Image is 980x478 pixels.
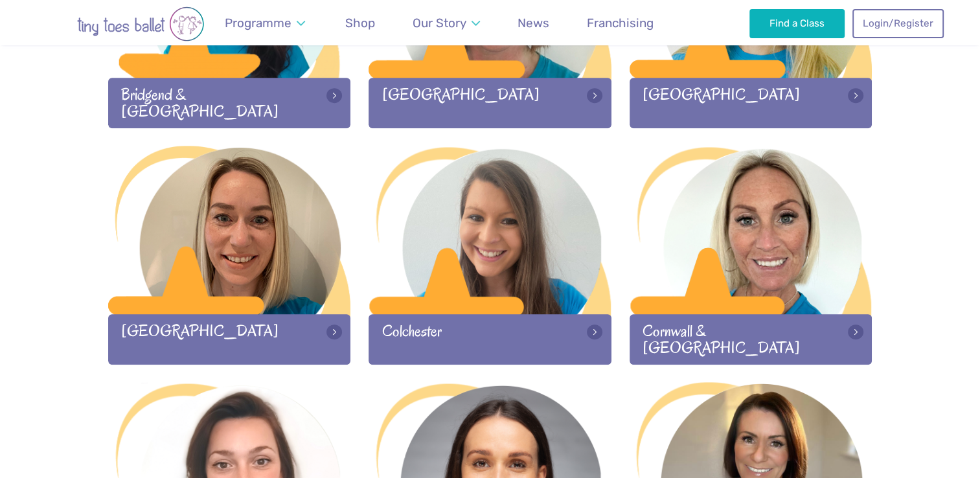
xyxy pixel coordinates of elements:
[581,8,660,38] a: Franchising
[37,6,244,41] img: tiny toes ballet
[369,314,611,364] div: Colchester
[345,16,375,30] span: Shop
[630,314,872,364] div: Cornwall & [GEOGRAPHIC_DATA]
[108,314,351,364] div: [GEOGRAPHIC_DATA]
[219,8,312,38] a: Programme
[413,16,466,30] span: Our Story
[587,16,654,30] span: Franchising
[518,16,549,30] span: News
[108,78,351,128] div: Bridgend & [GEOGRAPHIC_DATA]
[512,8,556,38] a: News
[630,146,872,364] a: Cornwall & [GEOGRAPHIC_DATA]
[749,9,845,38] a: Find a Class
[108,146,351,364] a: [GEOGRAPHIC_DATA]
[339,8,382,38] a: Shop
[406,8,486,38] a: Our Story
[369,78,611,128] div: [GEOGRAPHIC_DATA]
[225,16,291,30] span: Programme
[369,146,611,364] a: Colchester
[630,78,872,128] div: [GEOGRAPHIC_DATA]
[852,9,943,38] a: Login/Register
